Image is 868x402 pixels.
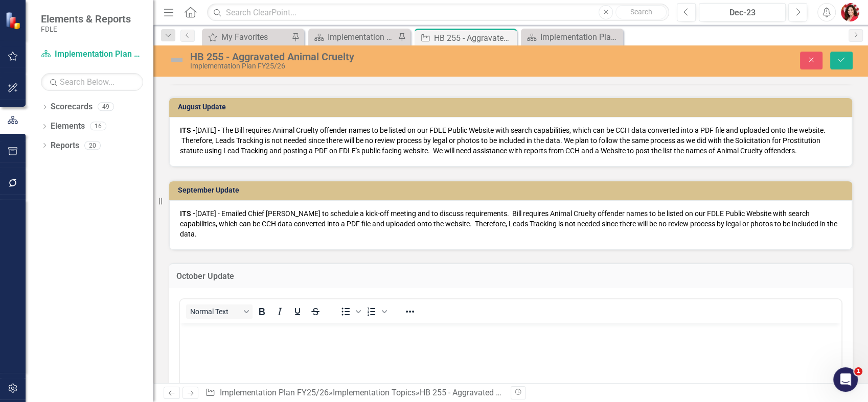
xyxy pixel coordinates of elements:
div: Implementation Plan FY25/26 [328,31,395,43]
a: Implementation Plan FY23/24 [523,31,621,43]
iframe: Intercom live chat [833,367,858,392]
button: Search [615,5,667,19]
div: » » [205,387,502,399]
h3: October Update [176,272,845,281]
a: Implementation Topics [333,388,416,397]
span: 1 [854,367,862,375]
button: Bold [253,304,270,319]
a: Implementation Plan FY25/26 [41,49,143,60]
button: Italic [271,304,288,319]
div: My Favorites [221,31,289,43]
button: Reveal or hide additional toolbar items [401,304,419,319]
span: Normal Text [190,308,240,316]
button: Strikethrough [307,304,324,319]
a: Reports [51,140,79,152]
img: Not Defined [169,52,185,68]
button: Dec-23 [699,3,786,21]
span: Elements & Reports [41,13,131,25]
h3: August Update [178,103,847,111]
div: HB 255 - Aggravated Animal Cruelty [420,388,549,397]
h3: September Update [178,186,847,194]
div: Dec-23 [702,7,782,19]
div: Implementation Plan FY25/26 [190,62,550,70]
p: [DATE] - The Bill requires Animal Cruelty offender names to be listed on our FDLE Public Website ... [180,125,841,156]
input: Search ClearPoint... [207,4,669,21]
a: Implementation Plan FY25/26 [220,388,329,397]
span: Search [630,8,652,16]
div: HB 255 - Aggravated Animal Cruelty [434,32,514,44]
strong: ITS - [180,209,195,218]
div: 49 [98,103,114,111]
div: Numbered list [363,304,389,319]
small: FDLE [41,25,131,33]
input: Search Below... [41,73,143,91]
img: ClearPoint Strategy [5,11,23,29]
button: Block Normal Text [186,304,253,319]
p: [DATE] - Emailed Chief [PERSON_NAME] to schedule a kick-off meeting and to discuss requirements. ... [180,208,841,239]
div: Bullet list [337,304,362,319]
a: Implementation Plan FY25/26 [311,31,395,43]
a: Elements [51,121,85,132]
img: Caitlin Dawkins [841,3,859,21]
div: Implementation Plan FY23/24 [540,31,621,43]
strong: ITS - [180,126,195,134]
button: Underline [289,304,306,319]
div: HB 255 - Aggravated Animal Cruelty [190,51,550,62]
div: 20 [84,141,101,150]
a: My Favorites [204,31,289,43]
a: Scorecards [51,101,93,113]
div: 16 [90,122,106,131]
